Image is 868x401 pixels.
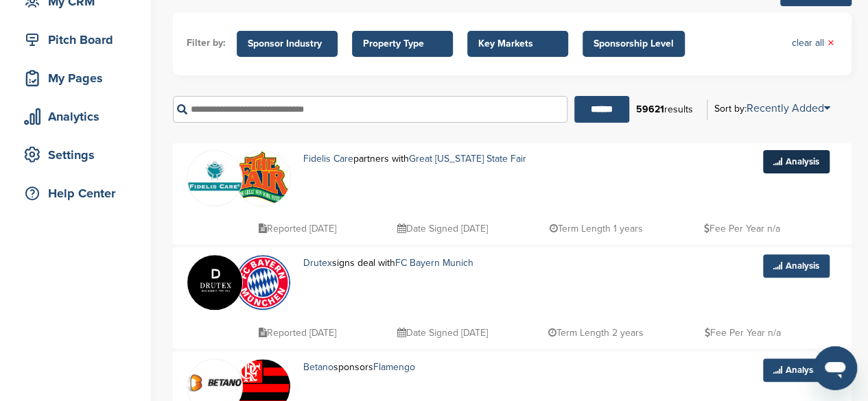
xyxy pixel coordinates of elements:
p: Date Signed [DATE] [397,220,488,237]
a: Analysis [763,254,830,278]
b: 59621 [636,104,664,115]
img: Data [187,151,242,206]
div: Pitch Board [21,27,137,52]
img: Open uri20141112 64162 1l1jknv?1415809301 [235,255,290,310]
p: Term Length 1 years [550,220,643,237]
p: partners with [303,150,596,167]
img: Images (4) [187,255,242,310]
a: Settings [14,139,137,171]
span: Key Markets [478,36,557,51]
div: My Pages [21,66,137,90]
a: Fidelis Care [303,153,353,165]
a: My Pages [14,62,137,94]
a: Flamengo [373,361,415,373]
p: Fee Per Year n/a [705,324,781,341]
span: Property Type [363,36,442,51]
p: Fee Per Year n/a [704,220,780,237]
a: Recently Added [747,101,830,115]
span: Sponsorship Level [594,36,674,51]
p: Term Length 2 years [548,324,644,341]
p: sponsors [303,359,454,376]
p: Date Signed [DATE] [397,324,488,341]
a: Great [US_STATE] State Fair [409,153,526,165]
li: Filter by: [187,36,226,51]
img: Download [235,151,290,205]
img: Betano [187,372,242,392]
p: Reported [DATE] [259,220,336,237]
div: Help Center [21,181,137,206]
a: Help Center [14,178,137,209]
div: Analytics [21,104,137,129]
a: clear all× [792,36,834,51]
div: Settings [21,143,137,167]
a: Analysis [763,150,830,173]
div: results [629,98,700,121]
a: Betano [303,361,333,373]
span: Sponsor Industry [248,36,327,51]
p: Reported [DATE] [259,324,336,341]
iframe: Button to launch messaging window [813,346,857,390]
div: Sort by: [714,103,830,114]
p: signs deal with [303,254,528,271]
a: Analytics [14,101,137,132]
a: Drutex [303,257,332,269]
a: Pitch Board [14,24,137,56]
a: FC Bayern Munich [395,257,473,269]
span: × [828,36,834,51]
a: Analysis [763,359,830,382]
